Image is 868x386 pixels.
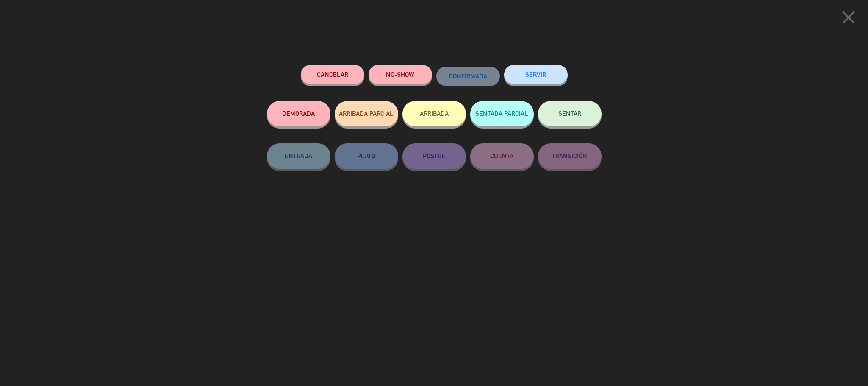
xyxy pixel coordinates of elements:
button: ARRIBADA PARCIAL [335,101,398,126]
button: POSTRE [402,143,466,169]
button: SENTADA PARCIAL [470,101,534,126]
span: CONFIRMADA [449,73,487,80]
button: SERVIR [504,65,568,84]
button: TRANSICIÓN [538,143,602,169]
button: ARRIBADA [402,101,466,126]
button: SENTAR [538,101,602,126]
button: PLATO [335,143,398,169]
span: SENTAR [558,110,581,117]
button: close [835,6,862,31]
button: CONFIRMADA [436,67,500,86]
i: close [838,7,859,28]
button: ENTRADA [267,143,330,169]
button: DEMORADA [267,101,330,126]
button: NO-SHOW [369,65,432,84]
span: ARRIBADA PARCIAL [339,110,394,117]
button: Cancelar [301,65,364,84]
button: CUENTA [470,143,534,169]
